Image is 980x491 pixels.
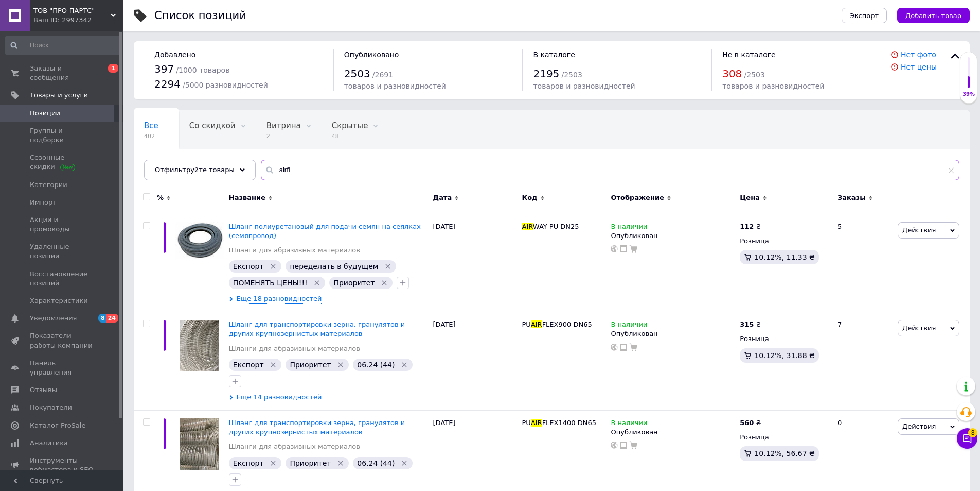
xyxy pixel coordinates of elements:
[754,253,815,261] span: 10.12%, 11.33 ₴
[229,344,360,353] a: Шланги для абразивных материалов
[740,193,760,202] span: Цена
[229,419,405,436] span: Шланг для транспортировки зерна, гранулятов и других крупнозернистых материалов
[740,334,829,344] div: Розница
[533,67,559,80] span: 2195
[229,442,360,451] a: Шланги для абразивных материалов
[144,121,158,130] span: Все
[611,231,735,241] div: Опубликован
[30,331,95,350] span: Показатели работы компании
[542,320,592,328] span: FLEX900 DN65
[30,180,67,190] span: Категории
[902,226,936,234] span: Действия
[372,71,393,79] span: / 2691
[740,222,761,231] div: ₴
[266,132,301,140] span: 2
[344,82,446,90] span: товаров и разновидностей
[30,64,95,82] span: Заказы и сообщения
[269,459,277,467] svg: Удалить метку
[611,428,735,437] div: Опубликован
[611,193,664,202] span: Отображение
[33,15,123,25] div: Ваш ID: 2997342
[831,312,895,411] div: 7
[831,214,895,312] div: 5
[357,459,395,467] span: 06.24 (44)
[189,121,236,130] span: Со скидкой
[336,361,345,369] svg: Удалить метку
[431,312,520,411] div: [DATE]
[522,193,538,202] span: Код
[30,269,95,288] span: Восстановление позиций
[30,215,95,234] span: Акции и промокоды
[154,10,246,21] div: Список позиций
[522,223,533,230] span: AIR
[290,459,331,467] span: Приоритет
[233,279,308,287] span: ПОМЕНЯТЬ ЦЕНЫ!!!
[313,279,321,287] svg: Удалить метку
[531,320,542,328] span: AIR
[30,314,77,323] span: Уведомления
[744,71,764,79] span: / 2503
[229,320,405,337] span: Шланг для транспортировки зерна, гранулятов и других крупнозернистых материалов
[842,8,887,23] button: Экспорт
[144,160,214,170] span: Опубликованные
[960,91,977,98] div: 39%
[754,351,815,360] span: 10.12%, 31.88 ₴
[290,361,331,369] span: Приоритет
[30,296,88,306] span: Характеристики
[754,449,815,458] span: 10.12%, 56.67 ₴
[902,422,936,430] span: Действия
[344,67,370,80] span: 2503
[522,419,531,427] span: PU
[533,82,635,90] span: товаров и разновидностей
[531,419,542,427] span: AIR
[722,50,776,59] span: Не в каталоге
[611,223,647,233] span: В наличии
[233,262,264,270] span: Експорт
[233,361,264,369] span: Експорт
[333,279,375,287] span: Приоритет
[722,67,742,80] span: 308
[237,294,322,304] span: Еще 18 разновидностей
[30,91,88,100] span: Товары и услуги
[30,421,85,430] span: Каталог ProSale
[30,242,95,261] span: Удаленные позиции
[5,36,121,55] input: Поиск
[30,198,57,207] span: Импорт
[901,63,937,71] a: Нет цены
[332,121,368,130] span: Скрытые
[175,222,224,259] img: Шланг полиуретановый для подачи семян на сеялках (семяпровод)
[229,246,360,255] a: Шланги для абразивных материалов
[30,126,95,145] span: Группы и подборки
[33,6,111,15] span: ТОВ "ПРО-ПАРТС"
[611,329,735,338] div: Опубликован
[332,132,368,140] span: 48
[154,50,195,59] span: Добавлено
[30,456,95,475] span: Инструменты вебмастера и SEO
[30,385,57,395] span: Отзывы
[431,214,520,312] div: [DATE]
[30,403,72,412] span: Покупатели
[176,66,229,74] span: / 1000 товаров
[897,8,970,23] button: Добавить товар
[400,459,408,467] svg: Удалить метку
[905,12,961,20] span: Добавить товар
[902,324,936,332] span: Действия
[740,418,761,428] div: ₴
[269,262,277,270] svg: Удалить метку
[740,419,754,427] b: 560
[400,361,408,369] svg: Удалить метку
[180,320,219,371] img: Шланг для транспортировки зерна, гранулятов и других крупнозернистых материалов
[155,166,235,174] span: Отфильтруйте товары
[611,320,647,331] span: В наличии
[154,78,181,90] span: 2294
[180,418,219,470] img: Шланг для транспортировки зерна, гранулятов и других крупнозернистых материалов
[30,109,60,118] span: Позиции
[30,438,68,448] span: Аналитика
[98,314,106,323] span: 8
[838,193,866,202] span: Заказы
[108,64,118,73] span: 1
[229,223,421,240] a: Шланг полиуретановый для подачи семян на сеялках (семяпровод)
[740,223,754,230] b: 112
[380,279,388,287] svg: Удалить метку
[266,121,301,130] span: Витрина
